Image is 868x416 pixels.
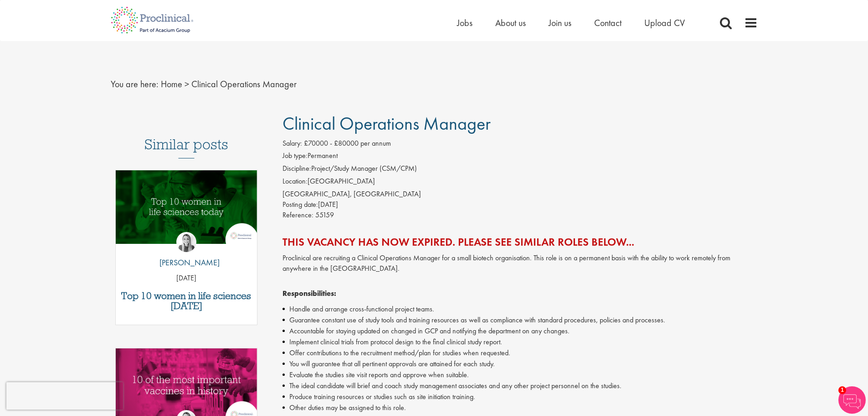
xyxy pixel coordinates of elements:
[838,386,846,394] span: 1
[282,176,308,187] label: Location:
[644,17,685,29] a: Upload CV
[594,17,621,29] a: Contact
[282,112,491,135] span: Clinical Operations Manager
[282,200,758,210] div: [DATE]
[282,380,758,391] li: The ideal candidate will brief and coach study management associates and any other project person...
[116,170,257,244] img: Top 10 women in life sciences today
[304,138,391,148] span: £70000 - £80000 per annum
[282,176,758,189] li: [GEOGRAPHIC_DATA]
[282,402,758,413] li: Other duties may be assigned to this role.
[282,138,302,149] label: Salary:
[144,137,228,158] h3: Similar posts
[457,17,473,29] a: Jobs
[838,386,866,414] img: Chatbot
[116,273,257,284] p: [DATE]
[282,151,308,161] label: Job type:
[6,382,123,410] iframe: reCAPTCHA
[161,78,182,90] a: breadcrumb link
[282,326,758,337] li: Accountable for staying updated on changed in GCP and notifying the department on any changes.
[282,253,758,274] p: Proclinical are recruiting a Clinical Operations Manager for a small biotech organisation. This r...
[282,348,758,358] li: Offer contributions to the recruitment method/plan for studies when requested.
[282,304,758,315] li: Handle and arrange cross-functional project teams.
[282,289,336,298] strong: Responsibilities:
[153,232,220,273] a: Hannah Burke [PERSON_NAME]
[282,200,318,209] span: Posting date:
[282,358,758,369] li: You will guarantee that all pertinent approvals are attained for each study.
[116,170,257,251] a: Link to a post
[282,163,758,176] li: Project/Study Manager (CSM/CPM)
[282,189,758,200] div: [GEOGRAPHIC_DATA], [GEOGRAPHIC_DATA]
[282,315,758,326] li: Guarantee constant use of study tools and training resources as well as compliance with standard ...
[282,337,758,348] li: Implement clinical trials from protocol design to the final clinical study report.
[185,78,189,90] span: >
[111,78,159,90] span: You are here:
[282,391,758,402] li: Produce training resources or studies such as site initiation training.
[495,17,526,29] a: About us
[315,210,334,220] span: 55159
[282,236,758,248] h2: This vacancy has now expired. Please see similar roles below...
[176,232,196,252] img: Hannah Burke
[282,210,313,221] label: Reference:
[120,291,253,311] a: Top 10 women in life sciences [DATE]
[549,17,571,29] a: Join us
[153,257,220,269] p: [PERSON_NAME]
[282,151,758,163] li: Permanent
[282,369,758,380] li: Evaluate the studies site visit reports and approve when suitable.
[282,163,311,174] label: Discipline:
[191,78,297,90] span: Clinical Operations Manager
